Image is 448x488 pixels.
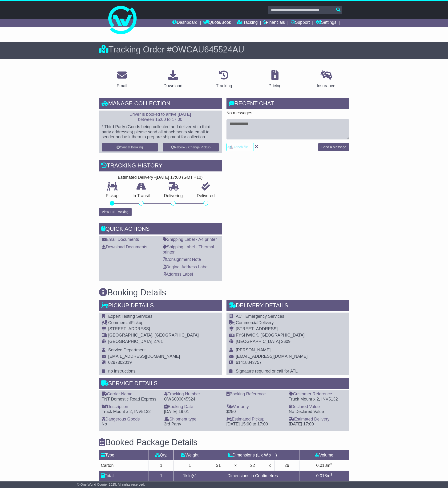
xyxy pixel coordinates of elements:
[108,339,152,344] span: [GEOGRAPHIC_DATA]
[108,333,199,338] div: [GEOGRAPHIC_DATA], [GEOGRAPHIC_DATA]
[149,460,174,471] td: 1
[164,417,222,422] div: Shipment type
[299,471,349,481] td: m
[149,471,174,481] td: 1
[99,223,222,236] div: Quick Actions
[226,404,284,409] div: Warranty
[299,450,349,460] td: Volume
[102,124,219,140] p: * Third Party (Goods being collected and delivered to third party addresses) please send all atta...
[117,83,127,89] div: Email
[108,320,199,325] div: Pickup
[226,98,349,111] div: RECENT CHAT
[190,193,222,198] p: Delivered
[213,69,235,91] a: Tracking
[314,69,339,91] a: Insurance
[316,463,327,468] span: 0.018
[99,450,149,460] td: Type
[125,193,157,198] p: In Transit
[108,326,199,332] div: [STREET_ADDRESS]
[226,422,284,427] div: [DATE] 15:00 to 17:00
[164,409,222,414] div: [DATE] 19:01
[183,473,185,478] span: 1
[236,354,308,359] span: [EMAIL_ADDRESS][DOMAIN_NAME]
[102,404,159,409] div: Description
[226,417,284,422] div: Estimated Pickup
[77,483,145,486] span: © One World Courier 2025. All rights reserved.
[99,300,222,313] div: Pickup Details
[226,111,349,116] p: No messages
[99,193,126,198] p: Pickup
[102,409,159,414] div: Truck Mount x 2, INV5132
[236,320,258,325] span: Commercial
[156,175,203,180] div: [DATE] 17:00 (GMT +10)
[153,339,163,344] span: 2761
[274,460,299,471] td: 26
[240,460,265,471] td: 22
[316,19,336,27] a: Settings
[265,460,274,471] td: x
[236,369,298,373] span: Signature required or call for ATL
[108,369,136,373] span: no instructions
[108,354,180,359] span: [EMAIL_ADDRESS][DOMAIN_NAME]
[174,450,206,460] td: Weight
[206,450,299,460] td: Dimensions (L x W x H)
[236,339,280,344] span: [GEOGRAPHIC_DATA]
[164,392,222,397] div: Tracking Number
[266,69,285,91] a: Pricing
[236,314,284,319] span: ACT Emergency Services
[281,339,291,344] span: 2609
[236,326,308,332] div: [STREET_ADDRESS]
[291,19,310,27] a: Support
[99,208,132,216] button: View Full Tracking
[317,83,335,89] div: Insurance
[263,19,285,27] a: Financials
[102,422,107,426] span: No
[172,45,244,54] span: OWCAU645524AU
[237,19,258,27] a: Tracking
[289,409,347,414] div: No Declared Value
[99,175,222,180] div: Estimated Delivery -
[113,69,130,91] a: Email
[99,378,349,390] div: Service Details
[226,409,284,414] div: $250
[318,143,349,151] button: Send a Message
[163,143,219,151] button: Rebook / Change Pickup
[108,348,146,352] span: Service Department
[108,360,132,365] span: 0297302019
[236,348,271,352] span: [PERSON_NAME]
[99,438,349,447] h3: Booked Package Details
[203,19,231,27] a: Quote/Book
[102,143,158,151] button: Cancel Booking
[289,404,347,409] div: Declared Value
[102,392,159,397] div: Carrier Name
[164,397,222,402] div: OWS000645524
[164,404,222,409] div: Booking Date
[99,160,222,173] div: Tracking history
[163,237,217,242] a: Shipping Label - A4 printer
[102,417,159,422] div: Dangerous Goods
[164,83,182,89] div: Download
[102,112,219,122] p: Driver is booked to arrive [DATE] between 15:00 to 17:00
[99,44,349,55] div: Tracking Order #
[289,397,347,402] div: Truck Mount x 2, INV5132
[289,422,347,427] div: [DATE] 17:00
[289,392,347,397] div: Customer Reference
[299,460,349,471] td: m
[226,392,284,397] div: Booking Reference
[316,473,327,478] span: 0.018
[99,460,149,471] td: Carton
[330,462,332,466] sup: 3
[269,83,282,89] div: Pricing
[236,360,262,365] span: 61418843757
[226,300,349,313] div: Delivery Details
[163,257,201,262] a: Consignment Note
[108,314,153,319] span: Expert Testing Services
[102,245,147,249] a: Download Documents
[102,237,139,242] a: Email Documents
[163,245,214,254] a: Shipping Label - Thermal printer
[289,417,347,422] div: Estimated Delivery
[99,98,222,111] div: Manage collection
[172,19,198,27] a: Dashboard
[206,460,231,471] td: 31
[163,272,193,277] a: Address Label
